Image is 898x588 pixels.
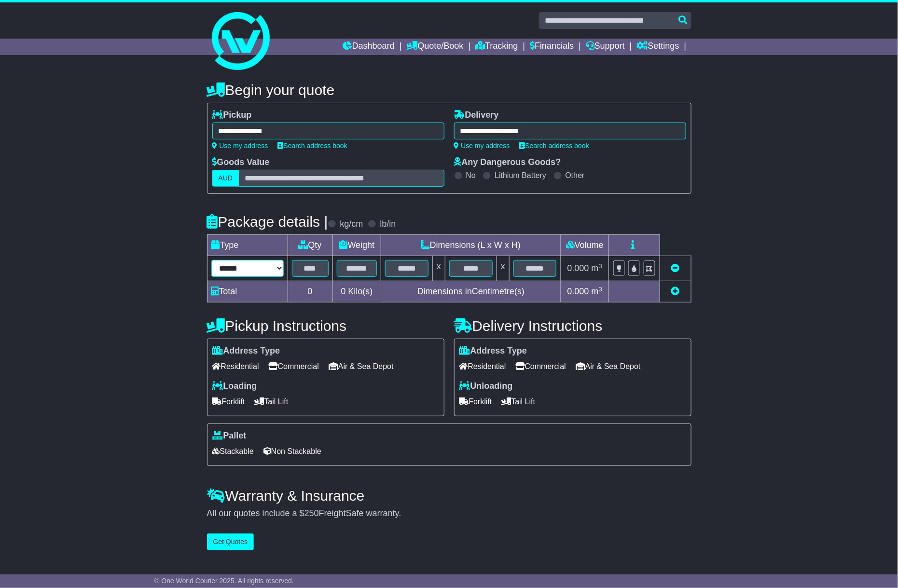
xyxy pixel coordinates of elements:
a: Use my address [212,142,268,150]
label: Goods Value [212,157,270,168]
h4: Delivery Instructions [454,318,691,334]
sup: 3 [599,286,603,293]
label: Loading [212,381,257,392]
span: Residential [212,359,259,374]
span: Non Stackable [263,444,321,459]
label: Address Type [212,346,280,356]
span: Forklift [459,394,492,409]
span: 0.000 [567,263,589,273]
label: AUD [212,170,239,187]
a: Use my address [454,142,510,150]
span: Commercial [269,359,319,374]
a: Quote/Book [406,39,463,55]
a: Add new item [671,287,680,296]
label: No [466,171,476,180]
label: Delivery [454,110,499,121]
span: © One World Courier 2025. All rights reserved. [154,577,294,585]
span: Air & Sea Depot [576,359,641,374]
span: Forklift [212,394,245,409]
label: Address Type [459,346,527,356]
h4: Begin your quote [207,82,691,98]
sup: 3 [599,262,603,270]
span: 0.000 [567,287,589,296]
label: Lithium Battery [495,171,546,180]
span: 250 [304,508,319,518]
span: Commercial [516,359,566,374]
td: Total [207,281,288,302]
span: Tail Lift [255,394,289,409]
label: Pallet [212,431,247,441]
td: Volume [561,235,609,256]
label: kg/cm [340,219,363,230]
span: Stackable [212,444,254,459]
span: 0 [341,287,345,296]
a: Support [586,39,625,55]
a: Settings [637,39,679,55]
td: Dimensions in Centimetre(s) [381,281,561,302]
td: Qty [288,235,332,256]
h4: Package details | [207,214,328,230]
td: x [433,256,445,281]
span: Tail Lift [502,394,536,409]
button: Get Quotes [207,533,254,550]
label: Other [566,171,585,180]
td: x [497,256,509,281]
label: Pickup [212,110,252,121]
div: All our quotes include a $ FreightSafe warranty. [207,508,691,519]
span: Air & Sea Depot [329,359,394,374]
a: Dashboard [343,39,395,55]
span: m [592,263,603,273]
td: Weight [332,235,381,256]
a: Search address book [520,142,589,150]
td: 0 [288,281,332,302]
td: Dimensions (L x W x H) [381,235,561,256]
label: lb/in [380,219,396,230]
a: Tracking [475,39,518,55]
a: Financials [530,39,574,55]
a: Remove this item [671,263,680,273]
label: Any Dangerous Goods? [454,157,561,168]
label: Unloading [459,381,513,392]
h4: Pickup Instructions [207,318,444,334]
span: Residential [459,359,506,374]
a: Search address book [278,142,347,150]
h4: Warranty & Insurance [207,488,691,504]
span: m [592,287,603,296]
td: Type [207,235,288,256]
td: Kilo(s) [332,281,381,302]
